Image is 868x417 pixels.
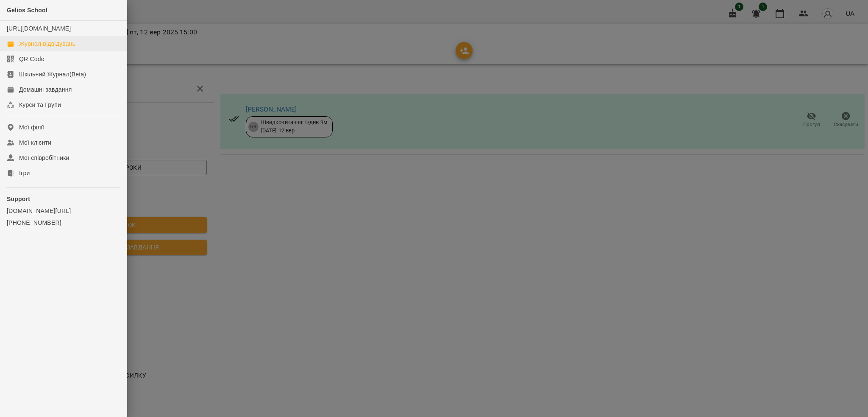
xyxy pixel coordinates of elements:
[19,85,72,94] div: Домашні завдання
[7,25,71,32] a: [URL][DOMAIN_NAME]
[19,138,51,147] div: Мої клієнти
[19,154,70,162] div: Мої співробітники
[19,55,45,63] div: QR Code
[7,207,120,215] a: [DOMAIN_NAME][URL]
[19,70,86,78] div: Шкільний Журнал(Beta)
[7,218,120,227] a: [PHONE_NUMBER]
[19,101,61,109] div: Курси та Групи
[19,169,30,177] div: Ігри
[19,39,75,48] div: Журнал відвідувань
[7,195,120,203] p: Support
[7,7,47,14] span: Gelios School
[19,123,44,132] div: Мої філії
